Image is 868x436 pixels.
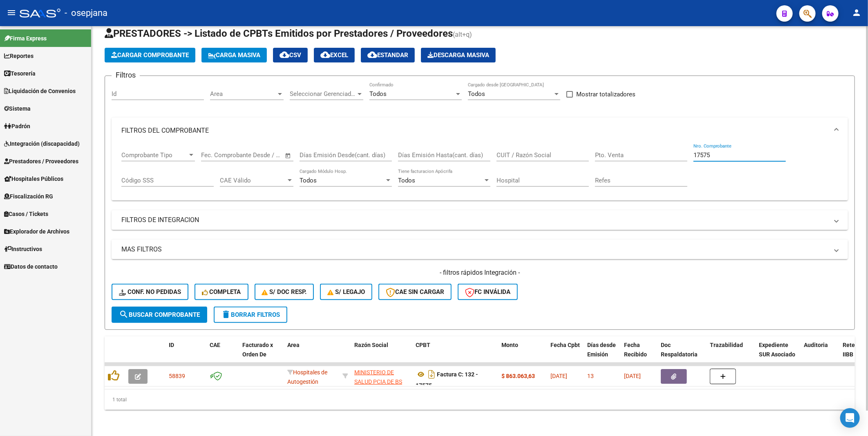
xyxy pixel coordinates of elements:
span: Padrón [4,122,30,131]
button: Borrar Filtros [214,307,287,323]
span: 13 [587,373,594,379]
button: S/ legajo [320,284,372,300]
span: Todos [398,177,415,184]
button: S/ Doc Resp. [255,284,314,300]
span: CAE Válido [220,177,286,184]
datatable-header-cell: Area [284,336,339,372]
span: Area [210,90,276,98]
span: MINISTERIO DE SALUD PCIA DE BS AS [354,369,402,394]
strong: Factura C: 132 - 17575 [416,371,478,389]
mat-expansion-panel-header: FILTROS DEL COMPROBANTE [112,118,848,144]
button: Completa [195,284,248,300]
datatable-header-cell: Fecha Cpbt [547,336,584,372]
span: Fiscalización RG [4,192,53,201]
button: CSV [273,48,308,62]
datatable-header-cell: Facturado x Orden De [239,336,284,372]
span: CSV [280,51,301,59]
mat-panel-title: FILTROS DEL COMPROBANTE [121,126,828,135]
span: CAE [210,342,220,348]
mat-icon: delete [221,309,231,319]
span: Borrar Filtros [221,311,280,318]
span: Todos [369,90,387,98]
i: Descargar documento [426,368,437,381]
mat-icon: cloud_download [367,50,377,60]
span: Doc Respaldatoria [661,342,698,358]
datatable-header-cell: CPBT [412,336,498,372]
span: Firma Express [4,34,47,43]
div: Open Intercom Messenger [840,408,860,428]
span: S/ legajo [327,288,365,296]
input: Start date [201,151,228,159]
span: Expediente SUR Asociado [759,342,795,358]
span: EXCEL [320,51,348,59]
span: Carga Masiva [208,51,260,59]
span: Explorador de Archivos [4,227,69,236]
span: CAE SIN CARGAR [386,288,444,296]
span: - osepjana [65,4,107,22]
span: Cargar Comprobante [111,51,189,59]
span: Comprobante Tipo [121,151,188,159]
span: Facturado x Orden De [242,342,273,358]
span: Días desde Emisión [587,342,616,358]
div: 1 total [105,389,855,410]
span: Monto [501,342,518,348]
span: Hospitales de Autogestión [287,369,327,385]
span: Hospitales Públicos [4,174,63,183]
datatable-header-cell: Doc Respaldatoria [658,336,707,372]
strong: $ 863.063,63 [501,373,535,379]
button: EXCEL [314,48,355,62]
button: Open calendar [284,151,293,160]
mat-icon: cloud_download [280,50,289,60]
span: Area [287,342,300,348]
span: Fecha Recibido [624,342,647,358]
span: Integración (discapacidad) [4,139,80,148]
span: Estandar [367,51,408,59]
span: Liquidación de Convenios [4,87,76,96]
button: FC Inválida [458,284,518,300]
datatable-header-cell: Fecha Recibido [621,336,658,372]
span: S/ Doc Resp. [262,288,307,296]
span: (alt+q) [453,31,472,38]
mat-icon: search [119,309,129,319]
span: PRESTADORES -> Listado de CPBTs Emitidos por Prestadores / Proveedores [105,28,453,39]
button: Carga Masiva [201,48,267,62]
span: Todos [300,177,317,184]
input: End date [235,151,275,159]
app-download-masive: Descarga masiva de comprobantes (adjuntos) [421,48,496,62]
datatable-header-cell: Razón Social [351,336,412,372]
datatable-header-cell: Trazabilidad [707,336,756,372]
span: Datos de contacto [4,262,58,271]
span: Todos [468,90,485,98]
span: Fecha Cpbt [550,342,580,348]
span: Descarga Masiva [427,51,489,59]
datatable-header-cell: Monto [498,336,547,372]
span: Conf. no pedidas [119,288,181,296]
mat-icon: cloud_download [320,50,330,60]
span: Auditoria [804,342,828,348]
span: Instructivos [4,245,42,254]
button: Buscar Comprobante [112,307,207,323]
span: Casos / Tickets [4,209,48,218]
span: Sistema [4,104,31,113]
datatable-header-cell: ID [166,336,206,372]
span: Razón Social [354,342,388,348]
span: Prestadores / Proveedores [4,157,78,166]
datatable-header-cell: Auditoria [801,336,839,372]
span: Tesorería [4,69,36,78]
div: FILTROS DEL COMPROBANTE [112,144,848,201]
datatable-header-cell: Días desde Emisión [584,336,621,372]
div: 30626983398 [354,368,409,385]
span: 58839 [169,373,185,379]
datatable-header-cell: Expediente SUR Asociado [756,336,801,372]
span: Completa [202,288,241,296]
button: Conf. no pedidas [112,284,188,300]
span: Buscar Comprobante [119,311,200,318]
span: [DATE] [550,373,567,379]
span: Seleccionar Gerenciador [290,90,356,98]
h3: Filtros [112,69,140,81]
mat-panel-title: MAS FILTROS [121,245,828,254]
span: [DATE] [624,373,641,379]
button: Estandar [361,48,415,62]
span: CPBT [416,342,430,348]
button: Descarga Masiva [421,48,496,62]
